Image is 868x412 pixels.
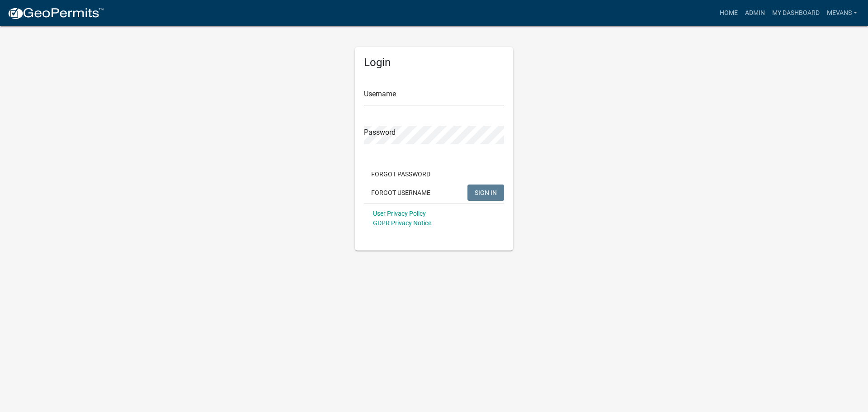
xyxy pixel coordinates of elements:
[823,5,861,22] a: Mevans
[373,219,431,227] a: GDPR Privacy Notice
[373,210,426,217] a: User Privacy Policy
[364,166,438,182] button: Forgot Password
[741,5,769,22] a: Admin
[475,189,497,196] span: SIGN IN
[769,5,823,22] a: My Dashboard
[364,56,504,69] h5: Login
[716,5,741,22] a: Home
[467,185,504,201] button: SIGN IN
[364,185,438,201] button: Forgot Username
